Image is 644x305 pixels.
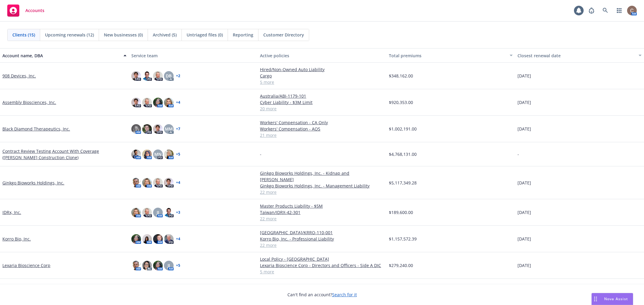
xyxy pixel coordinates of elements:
a: + 5 [176,264,180,267]
div: Active policies [260,52,384,59]
img: photo [627,6,637,15]
span: [DATE] [517,73,531,79]
span: New businesses (0) [104,32,143,38]
img: photo [153,71,163,81]
div: Total premiums [389,52,506,59]
a: [GEOGRAPHIC_DATA]/KRRO-110-001 [260,229,384,236]
span: [DATE] [517,262,531,269]
div: Account name, DBA [2,52,120,59]
span: $1,002,191.00 [389,126,417,132]
a: Workers' Compensation - AOS [260,126,384,132]
img: photo [131,261,141,270]
img: photo [142,71,152,81]
span: $920,353.00 [389,99,413,105]
a: Contract Review Testing Account With Coverage ([PERSON_NAME] Construction Clone) [2,148,127,161]
img: photo [131,208,141,217]
img: photo [164,149,174,159]
a: + 7 [176,127,180,131]
a: 22 more [260,189,384,195]
a: Ginkgo Bioworks Holdings, Inc. - Kidnap and [PERSON_NAME] [260,170,384,183]
button: Nova Assist [591,293,633,305]
a: Accounts [5,2,47,19]
a: 20 more [260,105,384,112]
a: + 4 [176,101,180,104]
span: [DATE] [517,126,531,132]
a: Korro Bio, Inc. - Professional Liability [260,236,384,242]
span: $4,768,131.00 [389,151,417,157]
a: Workers' Compensation - CA Only [260,119,384,126]
a: + 4 [176,181,180,184]
span: Clients (15) [12,32,35,38]
button: Service team [129,48,258,63]
span: MN [154,151,162,157]
img: photo [142,208,152,217]
span: Archived (5) [153,32,177,38]
span: Accounts [25,8,44,13]
a: Hired/Non-Owned Auto Liability [260,66,384,73]
span: JJ [168,262,170,269]
a: Taiwan/IDRX-42-301 [260,209,384,215]
span: Can't find an account? [287,291,357,298]
a: Worldwide Terrorism [260,282,384,289]
a: + 3 [176,211,180,214]
a: 5 more [260,269,384,275]
a: 22 more [260,215,384,222]
a: + 2 [176,74,180,78]
img: photo [131,71,141,81]
img: photo [153,234,163,244]
span: - [260,151,261,157]
a: Australia/ABI-1179-101 [260,93,384,99]
img: photo [164,98,174,107]
div: Closest renewal date [517,52,635,59]
button: Total premiums [386,48,515,63]
span: Upcoming renewals (12) [45,32,94,38]
span: Nova Assist [604,296,628,301]
a: Black Diamond Therapeutics, Inc. [2,126,70,132]
span: [DATE] [517,236,531,242]
div: Drag to move [592,293,599,305]
img: photo [153,261,163,270]
a: Ginkgo Bioworks Holdings, Inc. - Management Liability [260,183,384,189]
a: Search for it [332,292,357,297]
span: $1,157,572.39 [389,236,417,242]
a: Switch app [613,5,625,17]
span: [DATE] [517,99,531,105]
span: [DATE] [517,209,531,215]
span: - [517,151,519,157]
span: [DATE] [517,180,531,186]
img: photo [131,234,141,244]
img: photo [142,178,152,187]
a: 22 more [260,242,384,248]
span: Reporting [233,32,253,38]
img: photo [131,178,141,187]
img: photo [131,149,141,159]
img: photo [142,234,152,244]
button: Closest renewal date [515,48,644,63]
img: photo [153,178,163,187]
img: photo [164,178,174,187]
img: photo [153,98,163,107]
span: Untriaged files (0) [187,32,223,38]
a: + 5 [176,152,180,156]
div: Service team [131,52,255,59]
img: photo [153,124,163,134]
a: Korro Bio, Inc. [2,236,31,242]
a: 908 Devices, Inc. [2,73,36,79]
img: photo [164,234,174,244]
span: $348,162.00 [389,73,413,79]
a: IDRx, Inc. [2,209,21,215]
span: JJ [157,209,159,215]
a: + 4 [176,237,180,241]
a: Local Policy - [GEOGRAPHIC_DATA] [260,256,384,262]
a: 21 more [260,132,384,138]
a: Cyber Liability - $3M Limit [260,99,384,105]
a: Lexaria Bioscience Corp [2,262,50,269]
a: Cargo [260,73,384,79]
span: $5,117,349.28 [389,180,417,186]
img: photo [142,149,152,159]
